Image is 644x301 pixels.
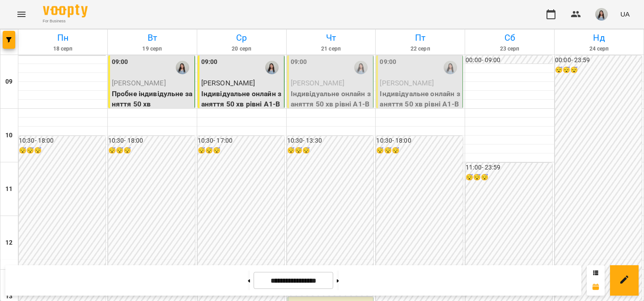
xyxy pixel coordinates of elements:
h6: Чт [288,31,374,45]
h6: 00:00 - 23:59 [555,55,642,65]
img: Катерина [354,61,368,74]
img: Катерина [176,61,189,74]
h6: 10 [5,131,13,140]
span: UA [620,9,630,19]
img: 00729b20cbacae7f74f09ddf478bc520.jpg [595,8,608,21]
h6: 23 серп [466,45,553,53]
button: UA [617,6,633,22]
h6: 😴😴😴 [19,146,106,156]
h6: 00:00 - 09:00 [466,55,552,65]
label: 09:00 [112,57,128,67]
h6: 18 серп [20,45,106,53]
h6: Пт [377,31,463,45]
h6: 😴😴😴 [287,146,374,156]
h6: 12 [5,238,13,248]
h6: 10:30 - 17:00 [198,136,284,146]
img: Катерина [444,61,457,74]
button: Menu [11,4,32,25]
h6: 10:30 - 18:00 [376,136,463,146]
span: [PERSON_NAME] [112,79,166,87]
span: [PERSON_NAME] [201,79,255,87]
h6: Вт [109,31,195,45]
h6: Нд [556,31,642,45]
p: Індивідуальне онлайн заняття 50 хв рівні А1-В1 [291,89,372,120]
p: Пробне індивідульне заняття 50 хв [112,89,193,110]
h6: 11 [5,184,13,194]
h6: Пн [20,31,106,45]
p: Індивідуальне онлайн заняття 50 хв рівні А1-В1 [380,89,461,120]
h6: Ср [199,31,285,45]
span: For Business [43,18,88,24]
h6: 😴😴😴 [555,65,642,75]
h6: 10:30 - 18:00 [19,136,106,146]
p: Індивідуальне онлайн заняття 50 хв рівні А1-В1 [201,89,282,120]
h6: 10:30 - 18:00 [108,136,195,146]
h6: 20 серп [199,45,285,53]
h6: 😴😴😴 [108,146,195,156]
label: 09:00 [201,57,218,67]
h6: 24 серп [556,45,642,53]
span: [PERSON_NAME] [291,79,345,87]
span: [PERSON_NAME] [380,79,434,87]
h6: 11:00 - 23:59 [466,163,552,173]
label: 09:00 [291,57,307,67]
h6: 😴😴😴 [376,146,463,156]
h6: 22 серп [377,45,463,53]
label: 09:00 [380,57,396,67]
h6: 😴😴😴 [198,146,284,156]
img: Voopty Logo [43,4,88,17]
h6: 19 серп [109,45,195,53]
h6: 21 серп [288,45,374,53]
h6: 10:30 - 13:30 [287,136,374,146]
h6: 09 [5,77,13,87]
h6: 😴😴😴 [466,173,552,182]
img: Катерина [265,61,279,74]
h6: Сб [466,31,553,45]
